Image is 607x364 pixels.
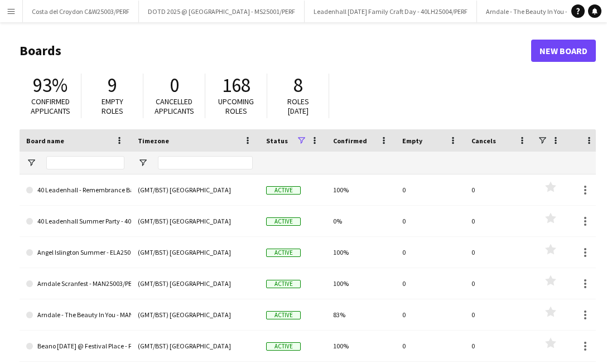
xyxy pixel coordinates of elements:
[131,237,259,268] div: (GMT/BST) [GEOGRAPHIC_DATA]
[131,206,259,236] div: (GMT/BST) [GEOGRAPHIC_DATA]
[222,73,250,98] span: 168
[326,174,396,205] div: 100%
[26,174,124,206] a: 40 Leadenhall - Remembrance Band - 40LH25002/PERF
[138,158,148,168] button: Open Filter Menu
[46,156,124,169] input: Board name Filter Input
[465,268,534,299] div: 0
[326,299,396,330] div: 83%
[138,137,169,145] span: Timezone
[465,174,534,205] div: 0
[266,217,301,226] span: Active
[531,40,596,62] a: New Board
[326,331,396,361] div: 100%
[266,186,301,195] span: Active
[402,137,422,145] span: Empty
[396,237,465,268] div: 0
[218,96,254,116] span: Upcoming roles
[131,174,259,205] div: (GMT/BST) [GEOGRAPHIC_DATA]
[266,137,288,145] span: Status
[293,73,303,98] span: 8
[158,156,253,169] input: Timezone Filter Input
[23,1,139,22] button: Costa del Croydon C&W25003/PERF
[155,96,194,116] span: Cancelled applicants
[396,206,465,236] div: 0
[471,137,496,145] span: Cancels
[139,1,305,22] button: DOTD 2025 @ [GEOGRAPHIC_DATA] - MS25001/PERF
[26,268,124,299] a: Arndale Scranfest - MAN25003/PERF
[26,237,124,268] a: Angel Islington Summer - ELA25002, ELA25003, ELA25004/PERF
[465,237,534,268] div: 0
[131,331,259,361] div: (GMT/BST) [GEOGRAPHIC_DATA]
[465,206,534,236] div: 0
[26,299,124,331] a: Arndale - The Beauty In You - MAN25006/PERF
[326,206,396,236] div: 0%
[26,137,64,145] span: Board name
[266,280,301,288] span: Active
[287,96,309,116] span: Roles [DATE]
[20,42,531,59] h1: Boards
[102,96,123,116] span: Empty roles
[33,73,68,98] span: 93%
[396,331,465,361] div: 0
[31,96,70,116] span: Confirmed applicants
[170,73,179,98] span: 0
[26,158,36,168] button: Open Filter Menu
[326,268,396,299] div: 100%
[326,237,396,268] div: 100%
[396,299,465,330] div: 0
[396,268,465,299] div: 0
[108,73,117,98] span: 9
[333,137,367,145] span: Confirmed
[266,249,301,257] span: Active
[396,174,465,205] div: 0
[305,1,477,22] button: Leadenhall [DATE] Family Craft Day - 40LH25004/PERF
[465,299,534,330] div: 0
[131,268,259,299] div: (GMT/BST) [GEOGRAPHIC_DATA]
[131,299,259,330] div: (GMT/BST) [GEOGRAPHIC_DATA]
[266,342,301,351] span: Active
[465,331,534,361] div: 0
[26,206,124,237] a: 40 Leadenhall Summer Party - 40LH25003/PERF
[26,331,124,362] a: Beano [DATE] @ Festival Place - FP25003
[266,311,301,319] span: Active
